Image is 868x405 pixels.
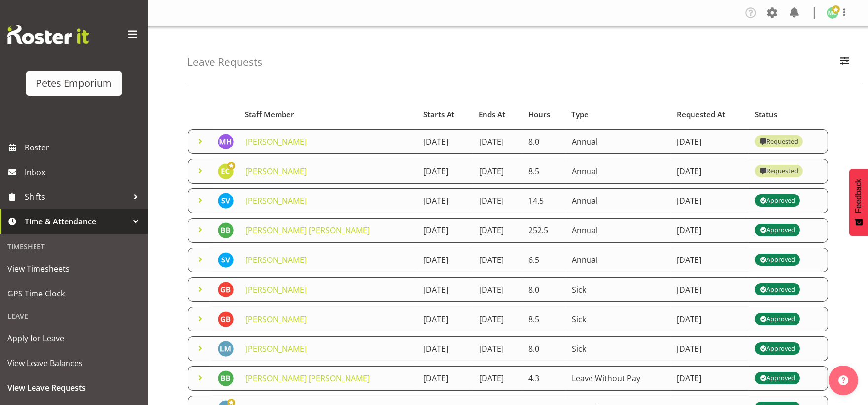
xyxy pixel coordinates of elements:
[417,307,473,331] td: [DATE]
[2,375,145,400] a: View Leave Requests
[528,109,550,120] span: Hours
[25,140,143,155] span: Roster
[245,343,307,354] a: [PERSON_NAME]
[25,214,128,229] span: Time & Attendance
[417,366,473,391] td: [DATE]
[671,129,749,154] td: [DATE]
[566,336,671,361] td: Sick
[245,255,307,265] a: [PERSON_NAME]
[187,56,262,68] h4: Leave Requests
[566,277,671,302] td: Sick
[2,257,145,281] a: View Timesheets
[218,193,234,209] img: sasha-vandervalk6911.jpg
[473,159,523,184] td: [DATE]
[760,136,798,147] div: Requested
[7,25,89,44] img: Rosterit website logo
[245,109,294,120] span: Staff Member
[566,218,671,243] td: Annual
[245,136,307,147] a: [PERSON_NAME]
[218,341,234,357] img: lianne-morete5410.jpg
[566,188,671,213] td: Annual
[760,254,795,266] div: Approved
[417,159,473,184] td: [DATE]
[677,109,725,120] span: Requested At
[849,169,868,236] button: Feedback - Show survey
[473,218,523,243] td: [DATE]
[417,129,473,154] td: [DATE]
[671,277,749,302] td: [DATE]
[7,286,140,301] span: GPS Time Clock
[245,373,370,384] a: [PERSON_NAME] [PERSON_NAME]
[245,166,307,177] a: [PERSON_NAME]
[245,284,307,295] a: [PERSON_NAME]
[671,366,749,391] td: [DATE]
[7,380,140,395] span: View Leave Requests
[25,165,143,180] span: Inbox
[522,188,565,213] td: 14.5
[218,222,234,238] img: beena-bist9974.jpg
[522,336,565,361] td: 8.0
[473,307,523,331] td: [DATE]
[671,159,749,184] td: [DATE]
[566,159,671,184] td: Annual
[417,336,473,361] td: [DATE]
[760,195,795,207] div: Approved
[522,129,565,154] td: 8.0
[245,314,307,325] a: [PERSON_NAME]
[473,366,523,391] td: [DATE]
[473,129,523,154] td: [DATE]
[7,261,140,276] span: View Timesheets
[522,159,565,184] td: 8.5
[760,165,798,177] div: Requested
[473,336,523,361] td: [DATE]
[671,307,749,331] td: [DATE]
[473,248,523,272] td: [DATE]
[2,351,145,375] a: View Leave Balances
[838,375,848,385] img: help-xxl-2.png
[671,218,749,243] td: [DATE]
[7,356,140,370] span: View Leave Balances
[522,277,565,302] td: 8.0
[423,109,454,120] span: Starts At
[2,306,145,326] div: Leave
[25,189,128,204] span: Shifts
[218,252,234,268] img: sasha-vandervalk6911.jpg
[218,311,234,327] img: gillian-byford11184.jpg
[566,248,671,272] td: Annual
[218,370,234,386] img: beena-bist9974.jpg
[2,236,145,257] div: Timesheet
[671,248,749,272] td: [DATE]
[479,109,505,120] span: Ends At
[571,109,589,120] span: Type
[760,284,795,295] div: Approved
[522,366,565,391] td: 4.3
[473,277,523,302] td: [DATE]
[827,7,838,19] img: melissa-cowen2635.jpg
[522,218,565,243] td: 252.5
[218,134,234,149] img: mackenzie-halford4471.jpg
[760,343,795,355] div: Approved
[2,281,145,306] a: GPS Time Clock
[566,307,671,331] td: Sick
[760,224,795,236] div: Approved
[834,51,855,73] button: Filter Employees
[7,331,140,346] span: Apply for Leave
[671,336,749,361] td: [DATE]
[417,277,473,302] td: [DATE]
[566,366,671,391] td: Leave Without Pay
[755,109,777,120] span: Status
[473,188,523,213] td: [DATE]
[566,129,671,154] td: Annual
[2,326,145,351] a: Apply for Leave
[218,282,234,297] img: gillian-byford11184.jpg
[417,188,473,213] td: [DATE]
[245,225,370,236] a: [PERSON_NAME] [PERSON_NAME]
[417,218,473,243] td: [DATE]
[36,76,112,91] div: Petes Emporium
[245,195,307,206] a: [PERSON_NAME]
[417,248,473,272] td: [DATE]
[522,307,565,331] td: 8.5
[760,372,795,384] div: Approved
[760,313,795,325] div: Approved
[522,248,565,272] td: 6.5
